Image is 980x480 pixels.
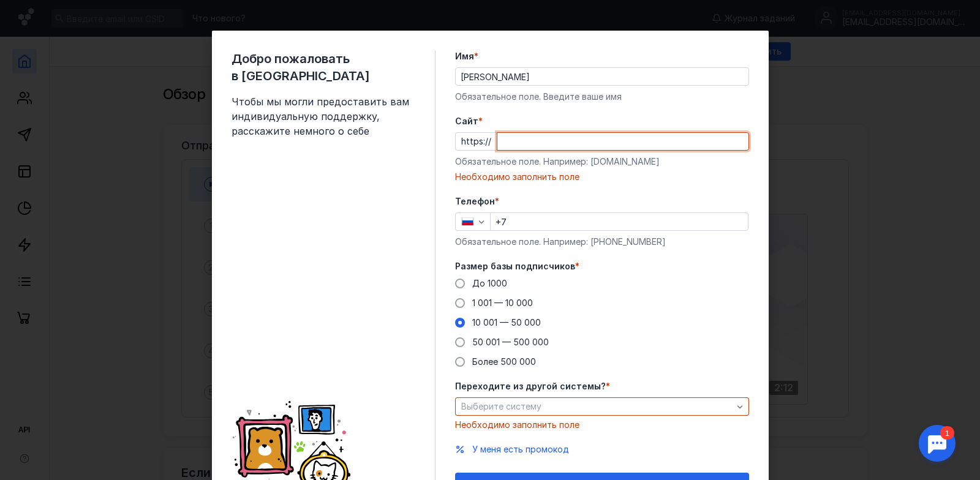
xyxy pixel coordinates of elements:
div: Необходимо заполнить поле [455,171,749,183]
span: Более 500 000 [472,356,536,367]
button: У меня есть промокод [472,443,569,456]
span: Добро пожаловать в [GEOGRAPHIC_DATA] [232,50,415,84]
span: Имя [455,50,474,62]
button: Выберите систему [455,397,749,416]
div: Необходимо заполнить поле [455,419,749,431]
span: 1 001 — 10 000 [472,298,533,308]
div: Обязательное поле. Например: [PHONE_NUMBER] [455,236,749,248]
div: 1 [28,7,42,21]
span: До 1000 [472,278,507,288]
span: 50 001 — 500 000 [472,337,549,347]
span: Телефон [455,195,495,208]
div: Обязательное поле. Введите ваше имя [455,91,749,103]
span: Чтобы мы могли предоставить вам индивидуальную поддержку, расскажите немного о себе [232,94,415,138]
span: Cайт [455,115,478,127]
span: 10 001 — 50 000 [472,317,541,328]
span: Выберите систему [461,401,541,411]
span: Переходите из другой системы? [455,380,606,392]
div: Обязательное поле. Например: [DOMAIN_NAME] [455,156,749,168]
span: Размер базы подписчиков [455,260,575,272]
span: У меня есть промокод [472,444,569,454]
